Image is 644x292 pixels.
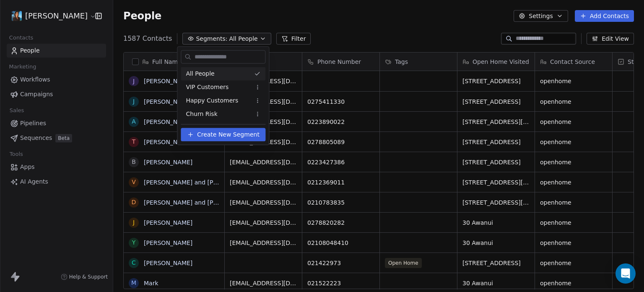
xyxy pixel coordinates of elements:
[181,128,265,141] button: Create New Segment
[186,69,214,78] span: All People
[186,96,238,105] span: Happy Customers
[186,110,217,118] span: Churn Risk
[186,83,229,92] span: VIP Customers
[181,67,265,121] div: Suggestions
[197,130,260,139] span: Create New Segment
